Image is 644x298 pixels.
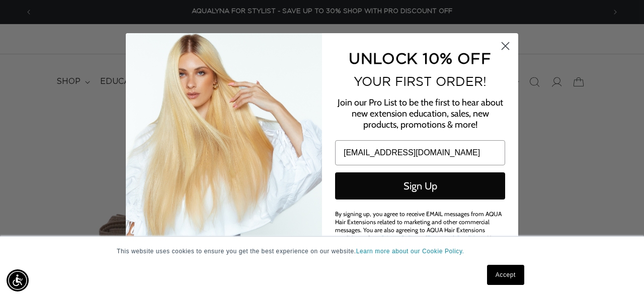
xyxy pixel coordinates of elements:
a: Accept [487,265,524,285]
span: YOUR FIRST ORDER! [354,74,487,88]
button: Close dialog [497,37,514,55]
span: UNLOCK 10% OFF [349,50,491,66]
img: daab8b0d-f573-4e8c-a4d0-05ad8d765127.png [126,33,322,265]
a: Learn more about our Cookie Policy. [356,248,464,255]
p: This website uses cookies to ensure you get the best experience on our website. [117,247,527,256]
a: Privacy Policy [381,234,417,242]
span: Join our Pro List to be the first to hear about new extension education, sales, new products, pro... [338,97,503,130]
input: Enter your email address [335,140,505,165]
span: By signing up, you agree to receive EMAIL messages from AQUA Hair Extensions related to marketing... [335,210,502,250]
button: Sign Up [335,172,505,200]
a: Terms and Conditions [427,234,485,242]
iframe: Chat Widget [594,250,644,298]
div: Accessibility Menu [7,269,29,291]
